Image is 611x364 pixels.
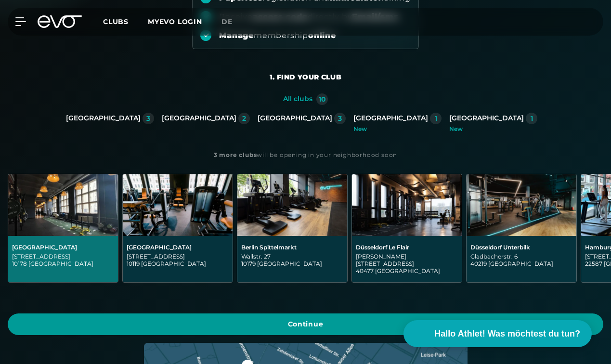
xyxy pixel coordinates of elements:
[221,17,233,26] span: de
[214,151,257,158] strong: 3 more clubs
[470,244,572,251] div: Düsseldorf Unterbilk
[356,244,458,251] div: Düsseldorf Le Flair
[127,253,229,267] div: [STREET_ADDRESS] 10119 [GEOGRAPHIC_DATA]
[12,253,114,267] div: [STREET_ADDRESS] 10178 [GEOGRAPHIC_DATA]
[8,313,603,335] a: Continue
[241,253,343,267] div: Wallstr. 27 10179 [GEOGRAPHIC_DATA]
[283,95,312,104] div: All clubs
[8,174,118,236] img: Berlin Alexanderplatz
[127,244,229,251] div: [GEOGRAPHIC_DATA]
[19,319,592,329] span: Continue
[237,174,347,236] img: Berlin Spittelmarkt
[103,17,148,26] a: Clubs
[12,244,114,251] div: [GEOGRAPHIC_DATA]
[148,17,202,26] a: MYEVO LOGIN
[470,253,572,267] div: Gladbacherstr. 6 40219 [GEOGRAPHIC_DATA]
[449,126,537,132] div: New
[162,114,236,123] div: [GEOGRAPHIC_DATA]
[103,17,129,26] span: Clubs
[356,253,458,274] div: [PERSON_NAME][STREET_ADDRESS] 40477 [GEOGRAPHIC_DATA]
[66,114,141,123] div: [GEOGRAPHIC_DATA]
[221,16,244,27] a: de
[258,114,332,123] div: [GEOGRAPHIC_DATA]
[146,115,150,122] div: 3
[403,320,592,347] button: Hallo Athlet! Was möchtest du tun?
[467,174,576,236] img: Düsseldorf Unterbilk
[270,72,341,82] div: 1. Find your club
[353,114,428,123] div: [GEOGRAPHIC_DATA]
[338,115,342,122] div: 3
[241,244,343,251] div: Berlin Spittelmarkt
[449,114,524,123] div: [GEOGRAPHIC_DATA]
[435,115,437,122] div: 1
[353,126,442,132] div: New
[352,174,462,236] img: Düsseldorf Le Flair
[531,115,533,122] div: 1
[123,174,233,236] img: Berlin Rosenthaler Platz
[242,115,246,122] div: 2
[434,327,580,340] span: Hallo Athlet! Was möchtest du tun?
[319,96,326,103] div: 10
